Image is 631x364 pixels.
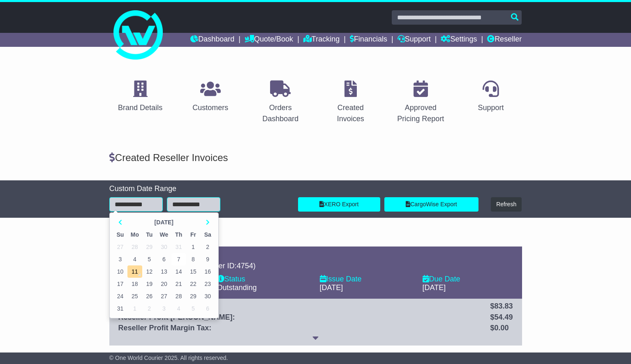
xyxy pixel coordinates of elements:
div: Created Reseller Invoices [105,152,526,164]
div: Issue Date [320,275,414,284]
td: 22 [186,278,200,290]
div: Custom Date Range [109,184,290,194]
td: 21 [171,278,186,290]
td: 1 [186,241,200,253]
td: 4 [127,253,142,265]
div: [DATE] [320,283,414,293]
a: Financials [350,33,387,47]
a: Orders Dashboard [250,78,312,127]
span: 83.83 [494,302,513,310]
th: Select Month [127,216,200,228]
div: Total: $83.83 Reseller Profit [PERSON_NAME]: $54.49 Reseller Profit Margin Tax: $0.00 [109,299,522,346]
td: 2 [201,241,215,253]
td: 24 [113,290,127,302]
th: Sa [201,228,215,241]
td: 30 [157,241,171,253]
a: Created Invoices [320,78,382,127]
td: 28 [171,290,186,302]
a: CargoWise Export [384,197,478,212]
td: 11 [127,265,142,278]
a: Approved Pricing Report [390,78,452,127]
th: Tu [142,228,157,241]
td: $ [486,301,517,312]
td: 29 [142,241,157,253]
td: 4 [171,302,186,315]
td: 27 [157,290,171,302]
a: Brand Details [113,78,168,116]
div: Support [478,102,504,113]
th: Th [171,228,186,241]
div: Customers [192,102,228,113]
td: 31 [113,302,127,315]
td: 5 [186,302,200,315]
a: Tracking [303,33,340,47]
th: Su [113,228,127,241]
td: 19 [142,278,157,290]
td: 31 [171,241,186,253]
a: Support [472,78,509,116]
td: 3 [113,253,127,265]
a: Reseller [487,33,522,47]
td: 1 [127,302,142,315]
div: Brand Details [118,102,162,113]
span: 54.49 [494,313,513,321]
td: Reseller Profit [PERSON_NAME]: [114,312,486,323]
td: 18 [127,278,142,290]
td: 15 [186,265,200,278]
div: Orders Dashboard [255,102,306,124]
td: 25 [127,290,142,302]
div: [DATE] [423,283,517,293]
td: 9 [201,253,215,265]
td: 23 [201,278,215,290]
td: 28 [127,241,142,253]
td: 20 [157,278,171,290]
span: 4754 [237,262,253,270]
td: 17 [113,278,127,290]
td: $ [486,323,517,334]
a: Settings [441,33,477,47]
td: 3 [157,302,171,315]
span: © One World Courier 2025. All rights reserved. [109,355,228,361]
a: Quote/Book [245,33,293,47]
a: XERO Export [298,197,380,212]
th: Mo [127,228,142,241]
td: 27 [113,241,127,253]
td: 5 [142,253,157,265]
td: Reseller Profit Margin Tax: [114,323,486,334]
div: Created Invoices [325,102,377,124]
td: 6 [201,302,215,315]
div: (Customer ID: ) [114,262,517,271]
td: 26 [142,290,157,302]
button: Refresh [491,197,522,212]
td: 10 [113,265,127,278]
td: Total: [114,301,486,312]
th: Fr [186,228,200,241]
td: 12 [142,265,157,278]
td: 29 [186,290,200,302]
span: 0.00 [494,324,508,332]
div: Status [217,275,312,284]
td: $ [486,312,517,323]
td: 7 [171,253,186,265]
td: 2 [142,302,157,315]
div: Customer [114,253,517,262]
a: Support [398,33,431,47]
td: 16 [201,265,215,278]
a: Dashboard [190,33,234,47]
div: Due Date [423,275,517,284]
td: 8 [186,253,200,265]
td: 6 [157,253,171,265]
td: 14 [171,265,186,278]
div: Outstanding [217,283,312,293]
th: We [157,228,171,241]
td: 30 [201,290,215,302]
a: Customers [187,78,233,116]
td: 13 [157,265,171,278]
div: Approved Pricing Report [395,102,446,124]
